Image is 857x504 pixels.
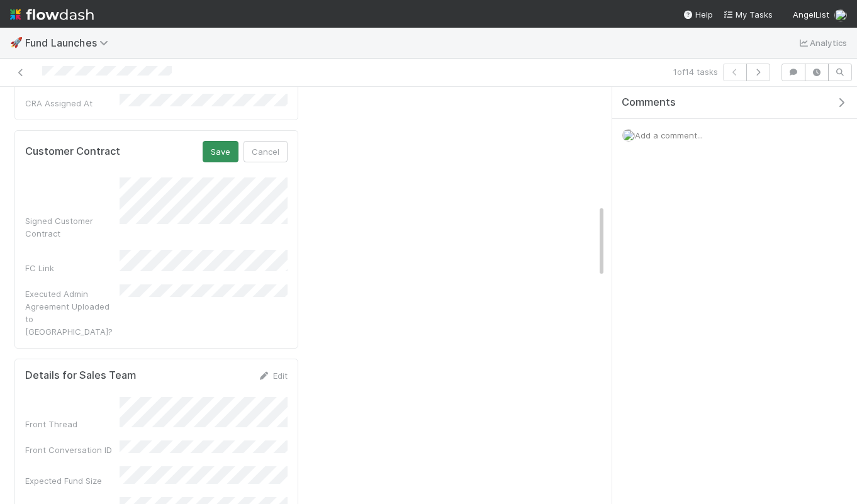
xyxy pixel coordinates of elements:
img: logo-inverted-e16ddd16eac7371096b0.svg [10,4,94,25]
div: Help [683,8,713,21]
div: Signed Customer Contract [25,215,120,240]
span: 🚀 [10,37,23,48]
span: My Tasks [723,9,773,20]
span: 1 of 14 tasks [673,65,718,78]
a: My Tasks [723,8,773,21]
div: Executed Admin Agreement Uploaded to [GEOGRAPHIC_DATA]? [25,288,120,338]
img: avatar_d1f4bd1b-0b26-4d9b-b8ad-69b413583d95.png [622,129,635,142]
img: avatar_d1f4bd1b-0b26-4d9b-b8ad-69b413583d95.png [834,9,847,21]
h5: Details for Sales Team [25,369,136,382]
a: Analytics [797,35,847,50]
span: AngelList [793,9,829,20]
span: Fund Launches [25,36,115,49]
button: Save [203,141,238,162]
button: Cancel [244,141,288,162]
a: Edit [258,371,288,381]
div: CRA Assigned At [25,97,120,109]
h5: Customer Contract [25,145,120,158]
div: Front Conversation ID [25,444,120,456]
div: Expected Fund Size [25,474,120,487]
span: Add a comment... [635,130,703,140]
span: Comments [622,96,676,109]
div: Front Thread [25,418,120,430]
div: FC Link [25,262,120,274]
